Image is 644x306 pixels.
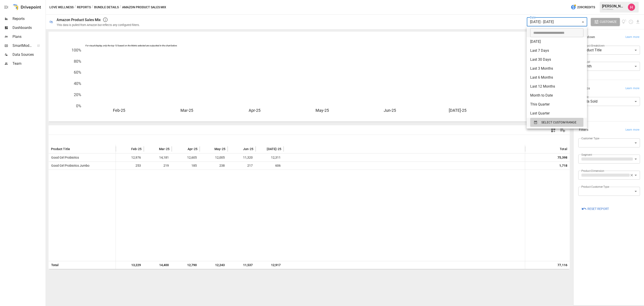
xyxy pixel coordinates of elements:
[527,46,587,55] li: Last 7 Days
[527,64,587,73] li: Last 3 Months
[527,73,587,82] li: Last 6 Months
[541,120,576,125] span: SELECT CUSTOM RANGE
[530,118,583,127] button: SELECT CUSTOM RANGE
[527,91,587,100] li: Month to Date
[527,109,587,118] li: Last Quarter
[527,82,587,91] li: Last 12 Months
[527,55,587,64] li: Last 30 Days
[527,100,587,109] li: This Quarter
[527,37,587,46] li: [DATE]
